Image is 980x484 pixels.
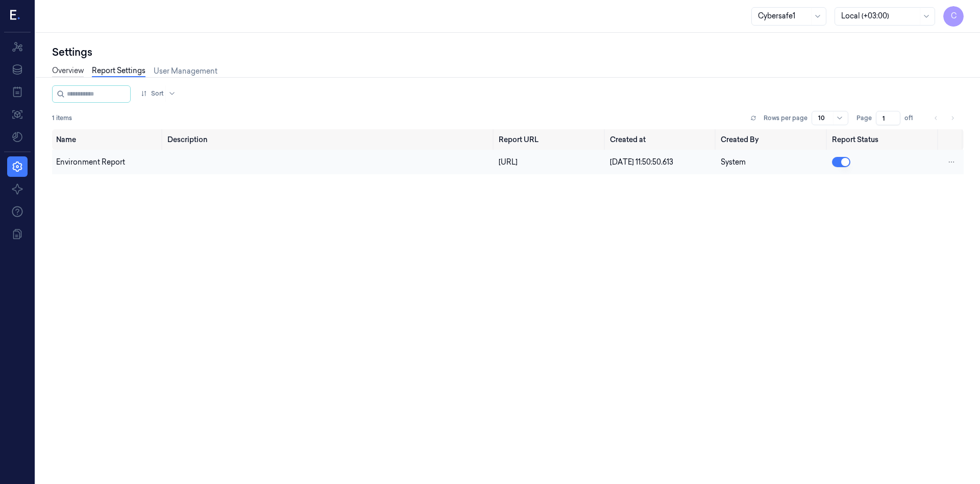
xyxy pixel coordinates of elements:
[721,157,824,168] div: System
[163,129,495,150] th: Description
[610,157,713,168] div: [DATE] 11:50:50.613
[606,129,717,150] th: Created at
[92,65,145,77] a: Report Settings
[856,113,872,123] span: Page
[52,129,163,150] th: Name
[154,66,217,77] a: User Management
[499,157,602,168] div: [URL]
[943,6,964,27] button: C
[495,129,606,150] th: Report URL
[904,113,921,123] span: of 1
[52,113,72,123] span: 1 items
[52,45,964,59] div: Settings
[717,129,828,150] th: Created By
[828,129,939,150] th: Report Status
[56,157,159,168] div: Environment Report
[52,65,84,77] a: Overview
[764,113,807,123] p: Rows per page
[929,111,960,125] nav: pagination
